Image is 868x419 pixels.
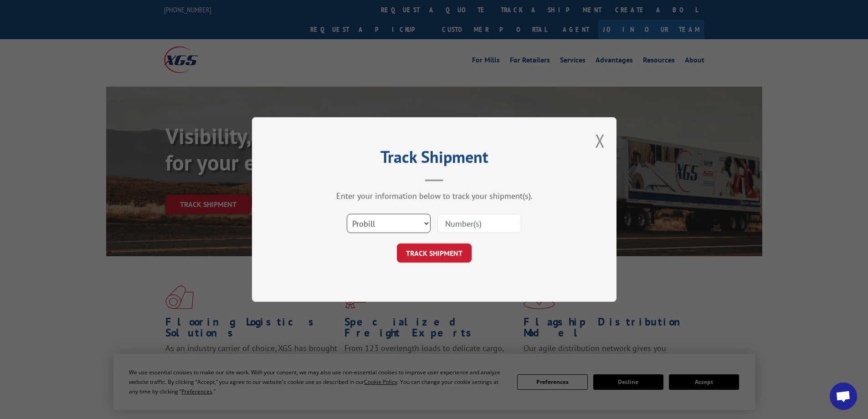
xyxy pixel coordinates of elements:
[298,191,571,201] div: Enter your information below to track your shipment(s).
[298,150,571,168] h2: Track Shipment
[397,243,472,263] button: TRACK SHIPMENT
[595,129,605,153] button: Close modal
[830,383,857,410] div: Open chat
[437,214,521,233] input: Number(s)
